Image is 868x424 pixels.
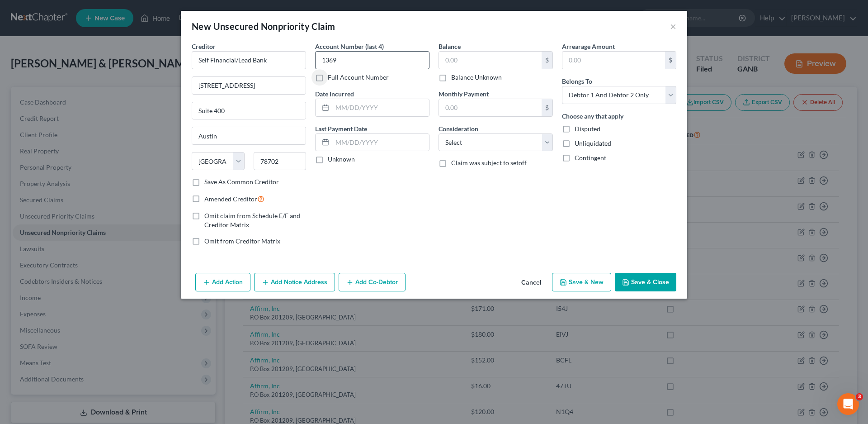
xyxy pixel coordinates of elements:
[204,212,300,229] span: Omit claim from Schedule E/F and Creditor Matrix
[615,273,676,292] button: Save & Close
[204,195,257,203] span: Amended Creditor
[575,139,611,147] span: Unliquidated
[562,42,615,51] label: Arrearage Amount
[332,134,429,151] input: MM/DD/YYYY
[192,77,306,94] input: Enter address...
[439,99,542,116] input: 0.00
[514,274,548,292] button: Cancel
[315,51,429,69] input: XXXX
[254,273,335,292] button: Add Notice Address
[542,52,552,69] div: $
[254,152,307,170] input: Enter zip...
[204,237,280,245] span: Omit from Creditor Matrix
[451,159,527,167] span: Claim was subject to setoff
[192,127,306,144] input: Enter city...
[192,102,306,119] input: Apt, Suite, etc...
[439,42,461,51] label: Balance
[837,393,859,415] iframe: Intercom live chat
[552,273,611,292] button: Save & New
[192,43,216,50] span: Creditor
[665,52,676,69] div: $
[439,52,542,69] input: 0.00
[315,42,384,51] label: Account Number (last 4)
[670,21,676,32] button: ×
[192,51,306,69] input: Search creditor by name...
[562,77,592,85] span: Belongs To
[204,177,279,186] label: Save As Common Creditor
[439,124,478,133] label: Consideration
[328,155,355,164] label: Unknown
[195,273,250,292] button: Add Action
[192,20,335,33] div: New Unsecured Nonpriority Claim
[451,73,502,82] label: Balance Unknown
[328,73,389,82] label: Full Account Number
[562,52,665,69] input: 0.00
[439,89,489,99] label: Monthly Payment
[315,124,367,133] label: Last Payment Date
[315,89,354,99] label: Date Incurred
[575,154,606,162] span: Contingent
[332,99,429,116] input: MM/DD/YYYY
[542,99,552,116] div: $
[575,125,600,133] span: Disputed
[562,111,623,121] label: Choose any that apply
[339,273,406,292] button: Add Co-Debtor
[856,393,863,400] span: 3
